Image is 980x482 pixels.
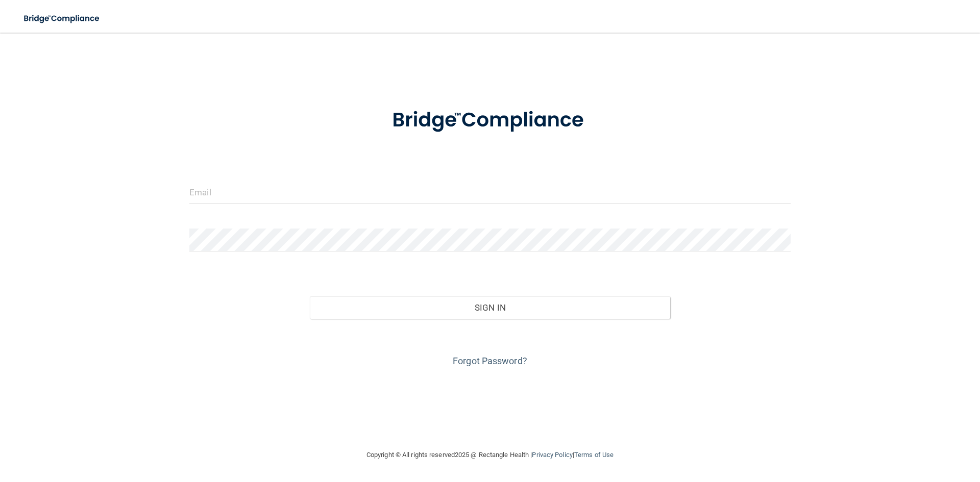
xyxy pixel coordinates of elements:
[532,451,572,459] a: Privacy Policy
[15,8,109,29] img: bridge_compliance_login_screen.278c3ca4.svg
[371,94,609,147] img: bridge_compliance_login_screen.278c3ca4.svg
[189,181,791,204] input: Email
[453,356,527,366] a: Forgot Password?
[310,296,671,319] button: Sign In
[574,451,614,459] a: Terms of Use
[304,439,676,471] div: Copyright © All rights reserved 2025 @ Rectangle Health | |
